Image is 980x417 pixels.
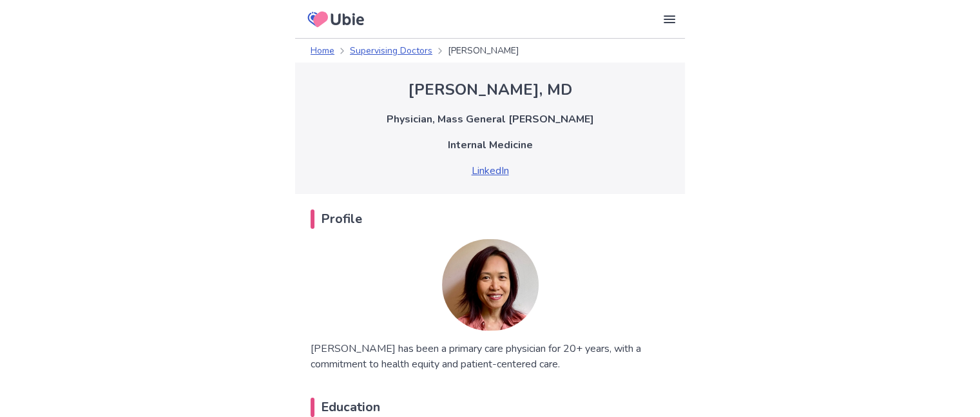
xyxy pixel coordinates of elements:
[311,398,669,417] h2: Education
[311,112,669,127] p: Physician, Mass General [PERSON_NAME]
[350,44,432,57] a: Supervising Doctors
[311,78,669,101] h1: [PERSON_NAME], MD
[472,163,509,179] a: LinkedIn
[311,209,669,229] h2: Profile
[311,341,669,372] p: [PERSON_NAME] has been a primary care physician for 20+ years, with a commitment to health equity...
[311,44,669,57] nav: breadcrumb
[448,44,519,57] p: [PERSON_NAME]
[311,44,334,57] a: Home
[311,137,669,153] p: Internal Medicine
[442,239,539,331] img: Suo Lee, MD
